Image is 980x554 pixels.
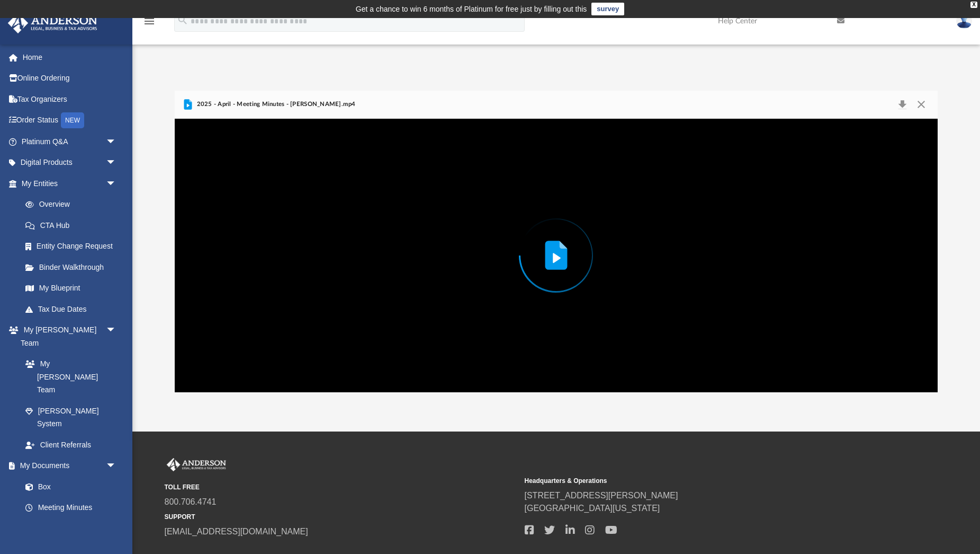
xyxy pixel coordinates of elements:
[15,400,127,434] a: [PERSON_NAME] System
[956,13,972,29] img: User Pic
[61,112,84,128] div: NEW
[5,13,101,33] img: Anderson Advisors Platinum Portal
[15,194,132,215] a: Overview
[7,110,132,131] a: Order StatusNEW
[7,455,127,477] a: My Documentsarrow_drop_down
[165,482,517,492] small: TOLL FREE
[525,476,877,486] small: Headquarters & Operations
[7,320,127,354] a: My [PERSON_NAME] Teamarrow_drop_down
[7,47,132,68] a: Home
[7,131,132,152] a: Platinum Q&Aarrow_drop_down
[194,100,356,109] span: 2025 - April - Meeting Minutes - [PERSON_NAME].mp4
[356,3,587,15] div: Get a chance to win 6 months of Platinum for free just by filling out this
[7,89,132,110] a: Tax Organizers
[15,257,132,278] a: Binder Walkthrough
[106,152,127,174] span: arrow_drop_down
[15,497,127,518] a: Meeting Minutes
[591,3,624,15] a: survey
[177,14,188,26] i: search
[15,278,127,299] a: My Blueprint
[525,504,660,513] a: [GEOGRAPHIC_DATA][US_STATE]
[893,97,912,112] button: Download
[15,354,122,401] a: My [PERSON_NAME] Team
[15,215,132,236] a: CTA Hub
[15,434,127,455] a: Client Referrals
[7,152,132,173] a: Digital Productsarrow_drop_down
[165,512,517,522] small: SUPPORT
[165,458,228,472] img: Anderson Advisors Platinum Portal
[525,491,678,500] a: [STREET_ADDRESS][PERSON_NAME]
[106,455,127,477] span: arrow_drop_down
[106,173,127,195] span: arrow_drop_down
[165,527,308,536] a: [EMAIL_ADDRESS][DOMAIN_NAME]
[15,518,122,539] a: Forms Library
[15,298,132,320] a: Tax Due Dates
[143,20,156,28] a: menu
[912,97,931,112] button: Close
[165,497,217,506] a: 800.706.4741
[106,131,127,153] span: arrow_drop_down
[7,68,132,89] a: Online Ordering
[7,173,132,194] a: My Entitiesarrow_drop_down
[970,2,977,8] div: close
[175,91,938,392] div: Preview
[15,476,122,497] a: Box
[15,236,132,257] a: Entity Change Request
[143,15,156,28] i: menu
[106,320,127,341] span: arrow_drop_down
